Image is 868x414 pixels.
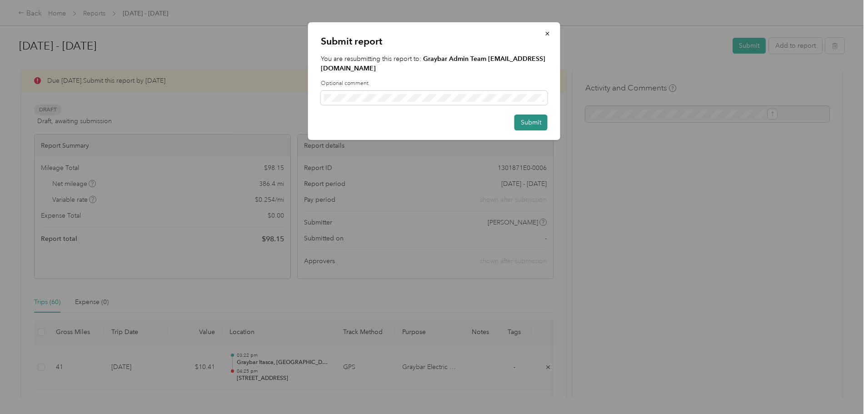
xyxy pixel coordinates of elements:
p: Submit report [321,35,548,48]
label: Optional comment [321,80,548,88]
strong: Graybar Admin Team [EMAIL_ADDRESS][DOMAIN_NAME] [321,55,545,72]
button: Submit [514,115,548,130]
p: You are resubmitting this report to: [321,54,548,73]
iframe: Everlance-gr Chat Button Frame [817,363,868,414]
